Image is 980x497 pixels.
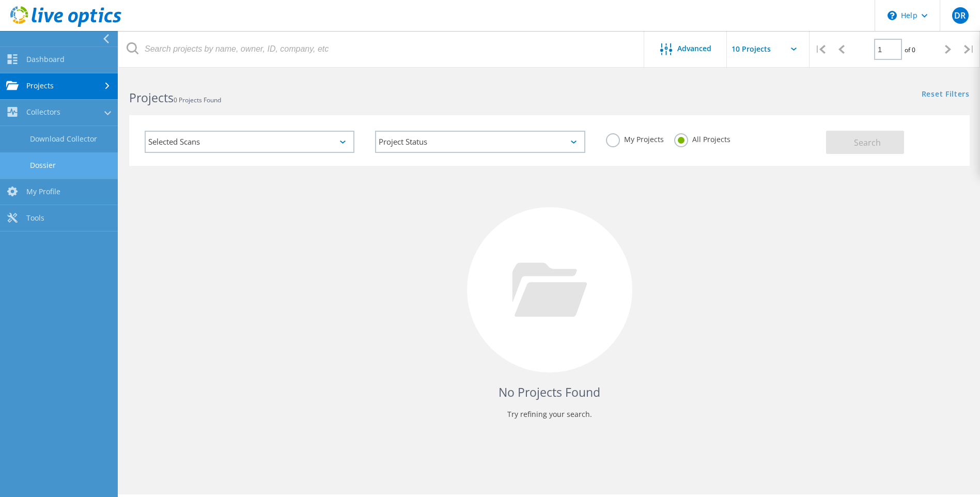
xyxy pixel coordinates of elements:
label: All Projects [674,133,730,143]
label: My Projects [606,133,664,143]
a: Reset Filters [922,90,970,99]
h4: No Projects Found [139,384,959,401]
span: Search [854,137,881,148]
span: Advanced [677,45,711,52]
span: 0 Projects Found [174,96,221,104]
a: Live Optics Dashboard [10,22,121,29]
div: | [810,31,831,68]
div: | [959,31,980,68]
b: Projects [129,89,174,106]
div: Project Status [375,131,585,153]
input: Search projects by name, owner, ID, company, etc [119,31,645,67]
p: Try refining your search. [139,406,959,423]
button: Search [826,131,904,154]
svg: \n [888,11,897,20]
div: Selected Scans [145,131,354,153]
span: of 0 [905,45,915,54]
span: DR [954,11,966,20]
